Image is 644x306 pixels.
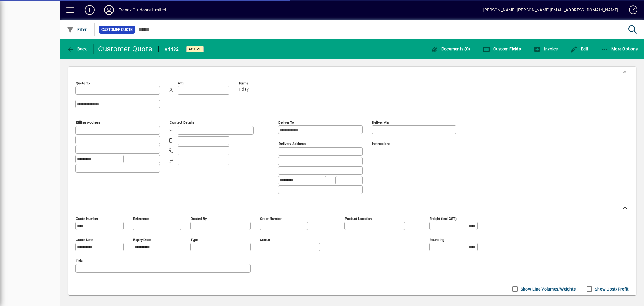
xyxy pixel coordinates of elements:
[67,47,87,51] span: Back
[191,237,198,242] mat-label: Type
[67,27,87,32] span: Filter
[80,5,99,15] button: Add
[429,44,472,54] button: Documents (0)
[191,216,207,220] mat-label: Quoted by
[372,120,389,125] mat-label: Deliver via
[76,259,83,263] mat-label: Title
[239,87,249,92] span: 1 day
[239,81,275,85] span: Terms
[481,44,522,54] button: Custom Fields
[76,216,98,220] mat-label: Quote number
[260,216,282,220] mat-label: Order number
[483,5,618,15] div: [PERSON_NAME] [PERSON_NAME][EMAIL_ADDRESS][DOMAIN_NAME]
[65,24,88,35] button: Filter
[519,286,576,292] label: Show Line Volumes/Weights
[278,120,294,125] mat-label: Deliver To
[76,237,93,242] mat-label: Quote date
[133,216,149,220] mat-label: Reference
[60,44,94,54] app-page-header-button: Back
[260,237,270,242] mat-label: Status
[600,44,639,54] button: More Options
[532,44,559,54] button: Invoice
[570,47,588,51] span: Edit
[594,286,629,292] label: Show Cost/Profit
[483,47,521,51] span: Custom Fields
[624,1,636,21] a: Knowledge Base
[189,47,201,51] span: Active
[431,47,470,51] span: Documents (0)
[99,5,119,15] button: Profile
[178,81,184,85] mat-label: Attn
[533,47,558,51] span: Invoice
[165,44,179,54] div: #4482
[101,27,133,33] span: Customer Quote
[569,44,590,54] button: Edit
[133,237,151,242] mat-label: Expiry date
[119,5,166,15] div: Trendz Outdoors Limited
[76,81,90,85] mat-label: Quote To
[601,47,638,51] span: More Options
[430,237,444,242] mat-label: Rounding
[98,44,152,54] div: Customer Quote
[372,142,390,146] mat-label: Instructions
[345,216,372,220] mat-label: Product location
[430,216,457,220] mat-label: Freight (incl GST)
[65,44,88,54] button: Back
